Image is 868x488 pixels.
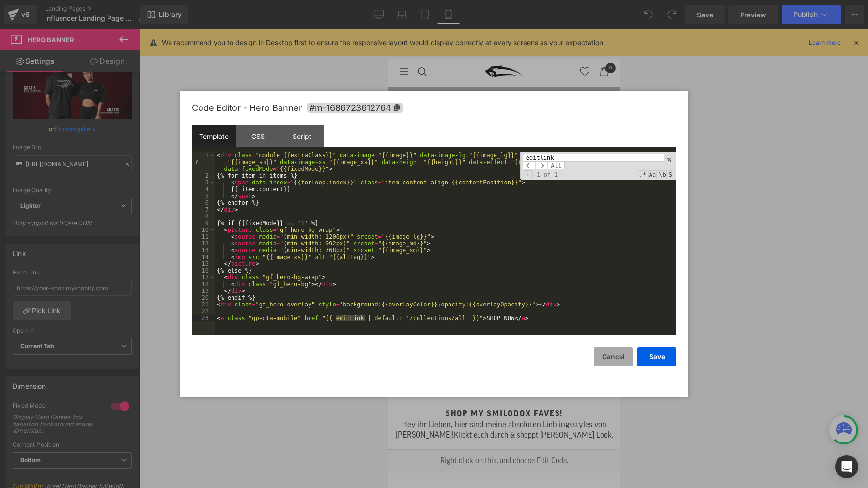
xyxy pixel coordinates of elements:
div: 4 [192,186,215,193]
span: CaseSensitive Search [648,170,657,179]
div: 3 [192,179,215,186]
span: 1 of 1 [533,171,561,178]
div: 7 [192,206,215,213]
div: Template [192,125,236,147]
div: 8 [192,213,215,220]
div: 21 [192,301,215,308]
span: Search In Selection [668,170,673,179]
div: Open Intercom Messenger [835,455,858,478]
div: 20 [192,294,215,301]
div: 5 [192,193,215,199]
p: COMING SOON - SUMMER SALE 31.08 ☀️ BIS ZU 60% RABATT [61,3,169,13]
a: Suche [30,38,39,47]
div: 17 [192,274,215,281]
div: 14 [192,254,215,260]
cart-count: 0 [217,34,228,44]
div: CSS [236,125,280,147]
span: Klickt euch durch & shoppt [PERSON_NAME] Look. [66,402,225,410]
div: 2 [192,172,215,179]
div: 13 [192,247,215,254]
span: Alt-Enter [547,162,565,169]
div: Script [280,125,324,147]
div: 22 [192,308,215,315]
a: SHOP NOW [82,314,150,329]
input: Search for [523,154,664,162]
span: Code Editor - Hero Banner [192,103,302,113]
span: Shop my Smilodox Faves! [58,381,175,389]
div: 18 [192,281,215,288]
div: 6 [192,199,215,206]
div: 12 [192,240,215,247]
span: Toggel Replace mode [524,170,533,178]
div: 15 [192,260,215,267]
div: 9 [192,220,215,227]
span: Click to copy [307,103,403,113]
div: 1 [192,152,215,172]
div: 16 [192,267,215,274]
span: RegExp Search [638,170,647,179]
div: 11 [192,233,215,240]
div: 19 [192,288,215,294]
span: Whole Word Search [658,170,666,179]
button: Cancel [594,347,633,366]
span: Hey ihr Lieben, hier sind meine absoluten Lieblingsstyles von [PERSON_NAME]! [8,391,219,410]
a: Warenkorb [211,38,221,47]
button: Save [637,347,676,366]
div: 10 [192,227,215,233]
div: 23 [192,315,215,321]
